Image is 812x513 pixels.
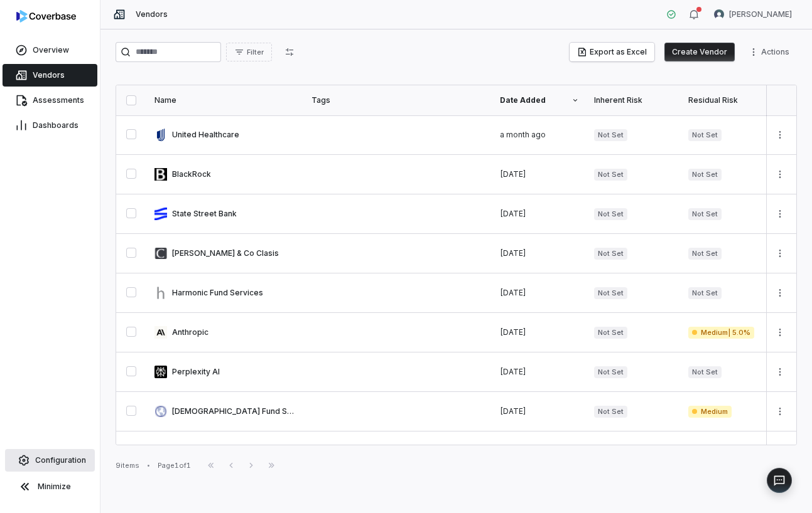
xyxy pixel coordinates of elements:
span: Not Set [594,208,627,220]
span: a month ago [500,130,546,139]
span: [DATE] [500,169,526,179]
div: Inherent Risk [594,95,673,105]
span: [DATE] [500,209,526,218]
span: Not Set [594,406,627,418]
span: [DATE] [500,288,526,297]
span: Medium | 5.0% [688,327,754,339]
a: Assessments [3,89,97,112]
span: Vendors [33,70,65,80]
button: Create Vendor [664,43,735,61]
a: Vendors [3,64,97,87]
button: More actions [770,442,790,460]
span: Not Set [688,287,722,299]
span: Not Set [594,248,627,260]
button: More actions [770,204,790,223]
span: Dashboards [33,120,78,130]
span: Not Set [688,129,722,141]
img: logo-D7KZi-bG.svg [16,10,76,23]
button: More actions [770,402,790,421]
span: Medium [688,406,732,418]
span: Assessments [33,95,84,105]
span: [DATE] [500,248,526,258]
span: Not Set [688,366,722,378]
div: Page 1 of 1 [158,461,191,470]
button: More actions [770,244,790,263]
span: [PERSON_NAME] [729,9,792,19]
span: Not Set [594,129,627,141]
span: Overview [33,45,69,55]
span: Configuration [35,455,86,465]
div: Name [154,95,296,105]
span: Minimize [38,482,71,492]
span: Not Set [594,366,627,378]
span: [DATE] [500,406,526,416]
div: Residual Risk [688,95,767,105]
img: Emma Belmont avatar [714,9,724,19]
a: Configuration [5,449,95,472]
div: Date Added [500,95,579,105]
button: More actions [770,165,790,184]
span: Not Set [688,169,722,181]
span: Not Set [594,169,627,181]
span: Vendors [136,9,168,19]
a: Overview [3,39,97,61]
span: Not Set [594,287,627,299]
button: Filter [226,43,272,61]
span: Filter [247,48,264,57]
button: More actions [745,43,797,61]
button: Export as Excel [570,43,654,61]
span: [DATE] [500,327,526,337]
div: 9 items [116,461,139,470]
button: More actions [770,125,790,144]
span: Not Set [594,327,627,339]
span: [DATE] [500,367,526,376]
div: Tags [311,95,485,105]
span: Not Set [688,208,722,220]
button: More actions [770,362,790,381]
button: Minimize [5,474,95,499]
div: • [147,461,150,470]
button: Emma Belmont avatar[PERSON_NAME] [706,5,799,24]
button: More actions [770,323,790,342]
span: Not Set [688,248,722,260]
a: Dashboards [3,114,97,137]
button: More actions [770,283,790,302]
